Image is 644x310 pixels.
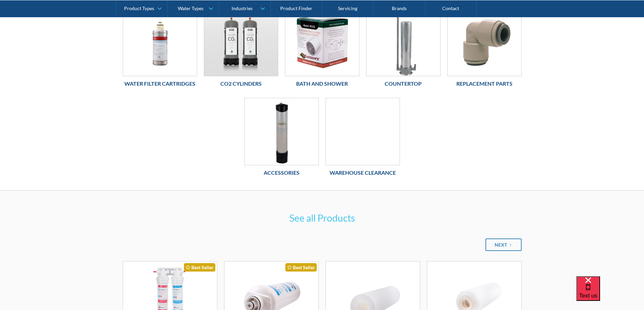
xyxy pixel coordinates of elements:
[366,9,440,91] a: CountertopCountertop
[447,9,522,91] a: Replacement PartsReplacement Parts
[447,80,522,88] h6: Replacement Parts
[124,5,154,11] div: Product Types
[204,80,278,88] h6: Co2 Cylinders
[123,238,522,251] div: List
[576,276,644,310] iframe: podium webchat widget bubble
[326,98,400,180] a: Warehouse ClearanceWarehouse Clearance
[326,169,400,177] h6: Warehouse Clearance
[285,263,317,272] div: Best Seller
[448,9,521,76] img: Replacement Parts
[244,98,319,180] a: AccessoriesAccessories
[495,241,507,248] div: Next
[285,9,359,91] a: Bath and ShowerBath and Shower
[366,9,440,76] img: Countertop
[366,80,440,88] h6: Countertop
[123,9,197,76] img: Water Filter Cartridges
[285,80,359,88] h6: Bath and Shower
[178,5,204,11] div: Water Types
[190,211,454,225] h3: See all Products
[285,9,359,76] img: Bath and Shower
[244,169,319,177] h6: Accessories
[485,238,522,251] a: Next Page
[123,9,197,91] a: Water Filter CartridgesWater Filter Cartridges
[204,9,278,76] img: Co2 Cylinders
[232,5,253,11] div: Industries
[184,263,215,272] div: Best Seller
[123,80,197,88] h6: Water Filter Cartridges
[204,9,278,91] a: Co2 CylindersCo2 Cylinders
[245,98,318,165] img: Accessories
